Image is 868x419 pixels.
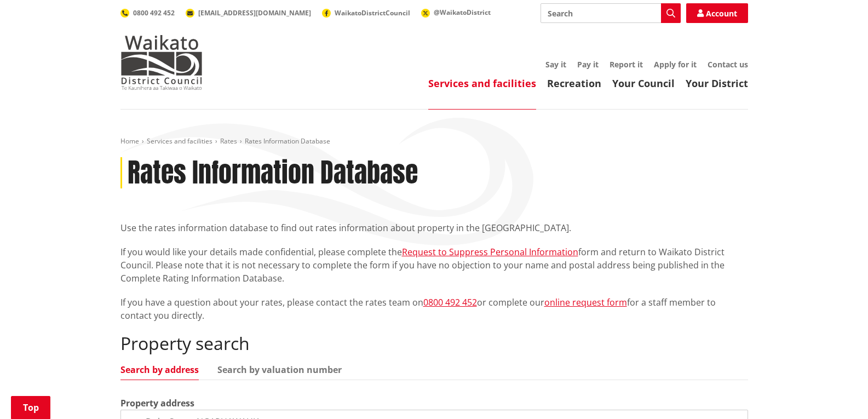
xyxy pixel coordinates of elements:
span: [EMAIL_ADDRESS][DOMAIN_NAME] [198,8,311,18]
nav: breadcrumb [120,137,748,146]
a: WaikatoDistrictCouncil [322,8,410,18]
span: Rates Information Database [245,136,330,146]
a: Services and facilities [147,136,212,146]
span: @WaikatoDistrict [434,8,491,17]
a: 0800 492 452 [423,296,477,308]
a: Search by valuation number [217,365,342,374]
h2: Property search [120,333,748,354]
h1: Rates Information Database [128,157,418,189]
a: Top [11,396,50,419]
p: Use the rates information database to find out rates information about property in the [GEOGRAPHI... [120,221,748,234]
a: online request form [544,296,627,308]
input: Search input [541,3,681,23]
a: Recreation [547,77,601,90]
p: If you would like your details made confidential, please complete the form and return to Waikato ... [120,245,748,285]
span: WaikatoDistrictCouncil [335,8,410,18]
a: Your Council [612,77,675,90]
a: Pay it [577,59,599,70]
label: Property address [120,397,194,410]
img: Waikato District Council - Te Kaunihera aa Takiwaa o Waikato [120,35,203,90]
span: 0800 492 452 [133,8,175,18]
a: Contact us [708,59,748,70]
a: Your District [686,77,748,90]
a: Say it [545,59,566,70]
a: Report it [610,59,643,70]
a: 0800 492 452 [120,8,175,18]
a: @WaikatoDistrict [421,8,491,17]
a: Request to Suppress Personal Information [402,246,578,258]
a: [EMAIL_ADDRESS][DOMAIN_NAME] [186,8,311,18]
a: Search by address [120,365,199,374]
p: If you have a question about your rates, please contact the rates team on or complete our for a s... [120,296,748,322]
a: Home [120,136,139,146]
a: Account [686,3,748,23]
a: Services and facilities [428,77,536,90]
a: Apply for it [654,59,697,70]
a: Rates [220,136,237,146]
